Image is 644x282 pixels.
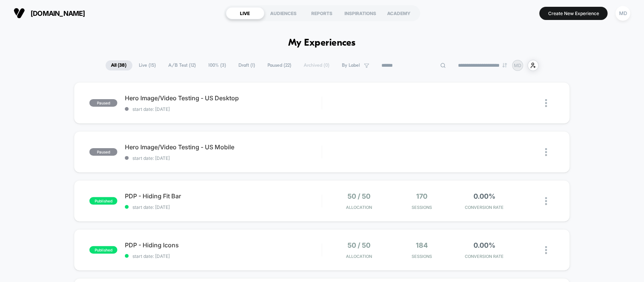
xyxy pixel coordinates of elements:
[392,254,451,259] span: Sessions
[203,60,232,70] span: 100% ( 3 )
[473,192,495,200] span: 0.00%
[125,143,321,151] span: Hero Image/Video Testing - US Mobile
[455,254,514,259] span: CONVERSION RATE
[392,205,451,210] span: Sessions
[380,7,418,19] div: ACADEMY
[89,197,117,205] span: published
[125,241,321,249] span: PDP - Hiding Icons
[125,204,321,210] span: start date: [DATE]
[125,253,321,259] span: start date: [DATE]
[11,7,88,19] button: [DOMAIN_NAME]
[134,60,162,70] span: Live ( 15 )
[545,148,547,156] img: close
[31,9,85,17] span: [DOMAIN_NAME]
[89,246,117,254] span: published
[514,63,521,68] p: MD
[89,148,117,156] span: paused
[14,8,25,19] img: Visually logo
[503,63,507,67] img: end
[346,254,372,259] span: Allocation
[125,192,321,200] span: PDP - Hiding Fit Bar
[416,241,428,249] span: 184
[89,99,117,107] span: paused
[341,7,380,19] div: INSPIRATIONS
[342,63,360,68] span: By Label
[262,60,297,70] span: Paused ( 22 )
[545,246,547,254] img: close
[613,6,633,21] button: MD
[288,38,356,49] h1: My Experiences
[616,6,630,21] div: MD
[545,99,547,107] img: close
[125,94,321,102] span: Hero Image/Video Testing - US Desktop
[303,7,341,19] div: REPORTS
[106,60,132,70] span: All ( 38 )
[539,7,608,20] button: Create New Experience
[416,192,427,200] span: 170
[545,197,547,205] img: close
[125,155,321,161] span: start date: [DATE]
[348,241,371,249] span: 50 / 50
[455,205,514,210] span: CONVERSION RATE
[346,205,372,210] span: Allocation
[233,60,261,70] span: Draft ( 1 )
[163,60,202,70] span: A/B Test ( 12 )
[348,192,371,200] span: 50 / 50
[226,7,264,19] div: LIVE
[264,7,303,19] div: AUDIENCES
[125,106,321,112] span: start date: [DATE]
[473,241,495,249] span: 0.00%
